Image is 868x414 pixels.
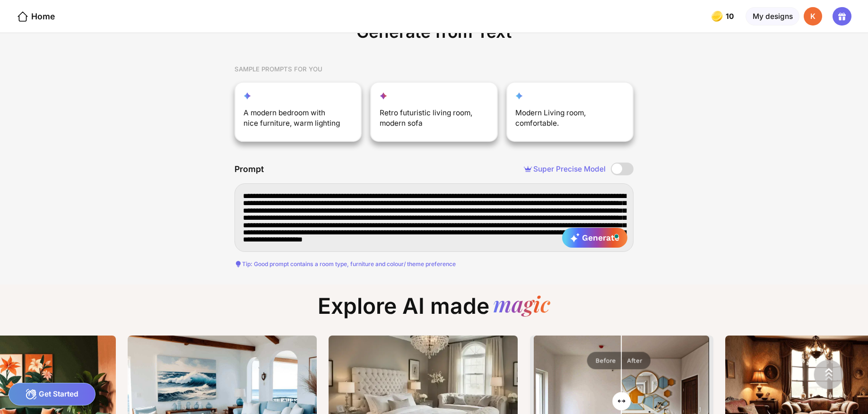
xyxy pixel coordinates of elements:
textarea: To enrich screen reader interactions, please activate Accessibility in Grammarly extension settings [234,183,634,252]
span: Generate [570,233,619,242]
img: reimagine-star-icon.svg [243,92,251,100]
div: Get Started [9,383,96,405]
div: A modern bedroom with nice furniture, warm lighting [243,108,342,133]
div: Generate from Text [352,19,516,49]
div: SAMPLE PROMPTS FOR YOU [234,57,634,82]
div: Home [17,10,55,23]
div: Retro futuristic living room, modern sofa [380,108,478,133]
div: Explore AI made [309,293,559,327]
img: customization-star-icon.svg [515,92,523,100]
div: K [804,7,823,26]
div: Tip: Good prompt contains a room type, furniture and colour/ theme preference [234,260,634,268]
span: 10 [726,12,736,21]
div: Modern Living room, comfortable. [515,108,614,133]
div: magic [493,293,550,319]
img: fill-up-your-space-star-icon.svg [380,92,387,100]
div: Super Precise Model [524,164,606,173]
div: My designs [746,7,799,26]
div: Prompt [234,164,264,174]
